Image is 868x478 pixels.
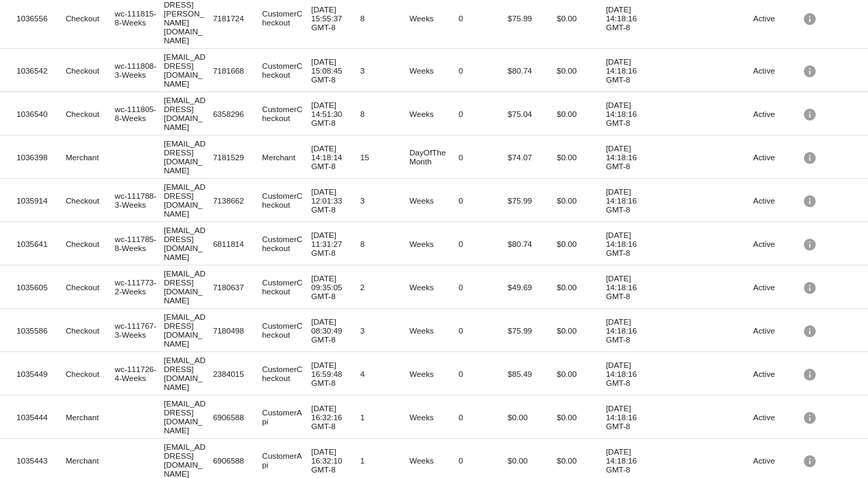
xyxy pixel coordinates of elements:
mat-cell: CustomerCheckout [262,58,311,83]
mat-cell: $80.74 [508,236,556,252]
mat-cell: [DATE] 14:18:16 GMT-8 [606,314,655,347]
mat-cell: [DATE] 12:01:33 GMT-8 [311,184,360,217]
mat-cell: wc-111767-3-Weeks [115,318,164,343]
mat-cell: Checkout [65,106,114,122]
mat-cell: CustomerCheckout [262,101,311,126]
mat-cell: [DATE] 14:51:30 GMT-8 [311,97,360,131]
mat-cell: [EMAIL_ADDRESS][DOMAIN_NAME] [164,179,213,221]
mat-cell: Merchant [65,453,114,468]
mat-cell: wc-111788-3-Weeks [115,188,164,213]
mat-icon: info [803,60,819,81]
mat-cell: Weeks [409,63,458,78]
mat-cell: $0.00 [556,323,605,338]
mat-cell: $80.74 [508,63,556,78]
mat-cell: [DATE] 14:18:16 GMT-8 [606,97,655,131]
mat-cell: 0 [459,409,508,425]
mat-cell: CustomerCheckout [262,318,311,343]
mat-cell: Active [753,323,802,338]
mat-cell: 1035641 [17,236,65,252]
mat-cell: [DATE] 11:31:27 GMT-8 [311,227,360,261]
mat-cell: [DATE] 14:18:16 GMT-8 [606,400,655,434]
mat-icon: info [803,103,819,124]
mat-cell: 1035444 [17,409,65,425]
mat-cell: 0 [459,106,508,122]
mat-icon: info [803,406,819,428]
mat-cell: 0 [459,323,508,338]
mat-cell: 1035443 [17,453,65,468]
mat-cell: Active [753,106,802,122]
mat-cell: [DATE] 14:18:14 GMT-8 [311,140,360,174]
mat-cell: $0.00 [556,453,605,468]
mat-cell: Merchant [65,409,114,425]
mat-cell: [DATE] 14:18:16 GMT-8 [606,444,655,477]
mat-cell: $74.07 [508,149,556,165]
mat-cell: [DATE] 14:18:16 GMT-8 [606,54,655,87]
mat-cell: CustomerApi [262,448,311,472]
mat-cell: Active [753,236,802,252]
mat-cell: Weeks [409,409,458,425]
mat-cell: 1036398 [17,149,65,165]
mat-cell: wc-111805-8-Weeks [115,101,164,126]
mat-cell: wc-111726-4-Weeks [115,361,164,386]
mat-cell: Weeks [409,279,458,295]
mat-cell: $0.00 [508,409,556,425]
mat-cell: 1035605 [17,279,65,295]
mat-cell: Checkout [65,366,114,382]
mat-cell: wc-111808-3-Weeks [115,58,164,83]
mat-cell: Active [753,279,802,295]
mat-cell: 3 [360,63,409,78]
mat-cell: 15 [360,149,409,165]
mat-cell: CustomerCheckout [262,361,311,386]
mat-cell: [EMAIL_ADDRESS][DOMAIN_NAME] [164,265,213,308]
mat-cell: wc-111785-8-Weeks [115,231,164,256]
mat-cell: [DATE] 15:08:45 GMT-8 [311,54,360,87]
mat-cell: 1035914 [17,193,65,208]
mat-cell: 2 [360,279,409,295]
mat-cell: 6906588 [213,453,262,468]
mat-cell: CustomerCheckout [262,231,311,256]
mat-cell: 7181668 [213,63,262,78]
mat-cell: 1035586 [17,323,65,338]
mat-cell: $49.69 [508,279,556,295]
mat-cell: $0.00 [556,10,605,26]
mat-icon: info [803,8,819,29]
mat-cell: 8 [360,106,409,122]
mat-cell: 1036556 [17,10,65,26]
mat-cell: [DATE] 14:18:16 GMT-8 [606,357,655,391]
mat-cell: Checkout [65,323,114,338]
mat-cell: $85.49 [508,366,556,382]
mat-icon: info [803,276,819,298]
mat-cell: wc-111773-2-Weeks [115,274,164,299]
mat-cell: 1036540 [17,106,65,122]
mat-cell: 3 [360,193,409,208]
mat-cell: CustomerCheckout [262,6,311,30]
mat-cell: [DATE] 14:18:16 GMT-8 [606,227,655,261]
mat-cell: Active [753,366,802,382]
mat-cell: Active [753,409,802,425]
mat-cell: 6906588 [213,409,262,425]
mat-cell: 6358296 [213,106,262,122]
mat-cell: $75.99 [508,193,556,208]
mat-cell: 1036542 [17,63,65,78]
mat-cell: 7180637 [213,279,262,295]
mat-cell: $75.99 [508,10,556,26]
mat-icon: info [803,320,819,341]
mat-icon: info [803,363,819,384]
mat-cell: 0 [459,193,508,208]
mat-cell: $75.99 [508,323,556,338]
mat-cell: CustomerCheckout [262,188,311,213]
mat-cell: 0 [459,279,508,295]
mat-cell: [DATE] 16:32:16 GMT-8 [311,400,360,434]
mat-cell: [EMAIL_ADDRESS][DOMAIN_NAME] [164,49,213,91]
mat-cell: $0.00 [556,279,605,295]
mat-cell: Active [753,149,802,165]
mat-cell: $0.00 [556,193,605,208]
mat-cell: wc-111815-8-Weeks [115,6,164,30]
mat-cell: Weeks [409,236,458,252]
mat-cell: 6811814 [213,236,262,252]
mat-cell: $0.00 [556,236,605,252]
mat-cell: 8 [360,10,409,26]
mat-icon: info [803,146,819,168]
mat-icon: info [803,190,819,211]
mat-cell: 2384015 [213,366,262,382]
